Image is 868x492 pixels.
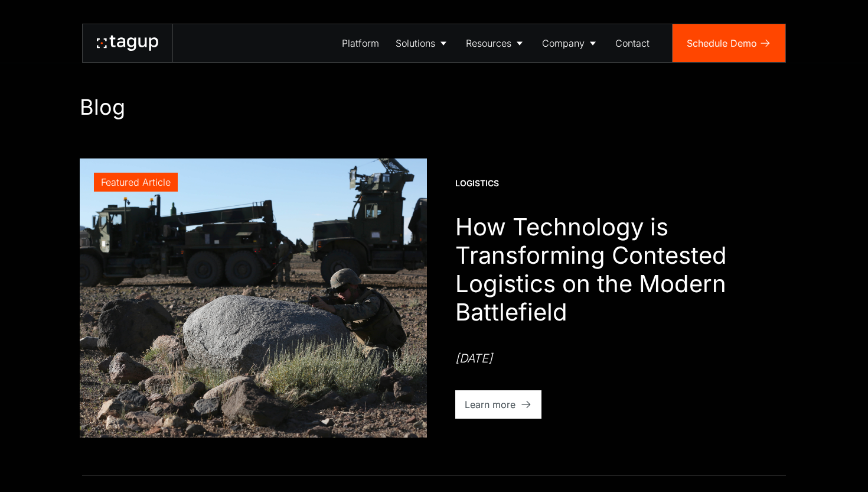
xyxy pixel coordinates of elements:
[80,95,788,121] h1: Blog
[607,24,658,62] a: Contact
[466,36,511,50] div: Resources
[534,24,607,62] a: Company
[342,36,379,50] div: Platform
[396,36,435,50] div: Solutions
[455,213,788,326] h1: How Technology is Transforming Contested Logistics on the Modern Battlefield
[687,36,757,50] div: Schedule Demo
[542,36,585,50] div: Company
[334,24,387,62] a: Platform
[673,24,785,62] a: Schedule Demo
[455,350,492,367] div: [DATE]
[455,177,499,189] div: Logistics
[465,397,515,412] div: Learn more
[80,158,427,438] a: Featured Article
[387,24,458,62] a: Solutions
[455,390,541,419] a: Learn more
[458,24,534,62] a: Resources
[615,36,650,50] div: Contact
[101,175,171,189] div: Featured Article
